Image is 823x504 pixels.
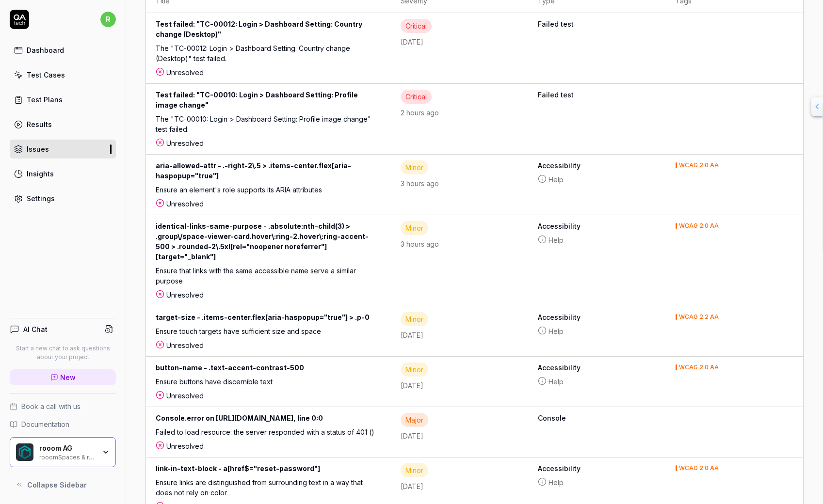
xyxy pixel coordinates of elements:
h4: AI Chat [23,324,48,334]
span: Book a call with us [21,401,81,411]
a: Help [538,174,656,185]
div: Unresolved [156,138,381,148]
b: Console [538,413,656,423]
div: Ensure buttons have discernible text [156,377,381,391]
a: Results [10,115,116,134]
div: Results [27,119,52,129]
div: Minor [401,362,428,377]
div: Test Cases [27,70,65,80]
button: r [100,10,116,29]
div: Unresolved [156,290,381,300]
div: Issues [27,144,49,154]
div: WCAG 2.0 AA [679,364,719,370]
div: Ensure touch targets have sufficient size and space [156,326,381,340]
div: Unresolved [156,67,381,78]
div: Unresolved [156,340,381,350]
b: Accessibility [538,160,656,171]
div: identical-links-same-purpose - .absolute:nth-child(3) > .group\/space-viewer-card.hover\:ring-2.h... [156,221,381,266]
a: Book a call with us [10,401,116,411]
div: Insights [27,169,54,179]
span: New [60,372,76,382]
button: WCAG 2.0 AA [676,160,719,171]
div: Test failed: "TC-00010: Login > Dashboard Setting: Profile image change" [156,90,381,114]
div: Unresolved [156,441,381,451]
div: Minor [401,221,428,235]
button: WCAG 2.0 AA [676,463,719,473]
div: WCAG 2.0 AA [679,162,719,168]
a: Help [538,377,656,387]
a: Help [538,235,656,245]
time: [DATE] [401,482,423,490]
div: Unresolved [156,199,381,209]
time: 3 hours ago [401,179,439,188]
b: Failed test [538,90,656,100]
span: Documentation [21,419,69,429]
div: The "TC-00010: Login > Dashboard Setting: Profile image change" test failed. [156,114,381,138]
div: Minor [401,312,428,326]
a: Help [538,326,656,336]
a: New [10,369,116,385]
div: link-in-text-block - a[href$="reset-password"] [156,463,381,477]
div: Test Plans [27,94,63,105]
div: rooom AG [39,444,96,453]
div: Ensure an element's role supports its ARIA attributes [156,185,381,199]
b: Accessibility [538,221,656,231]
b: Accessibility [538,362,656,373]
b: Failed test [538,19,656,29]
div: Ensure that links with the same accessible name serve a similar purpose [156,266,381,290]
a: Dashboard [10,41,116,60]
span: Collapse Sidebar [27,480,87,490]
div: Minor [401,463,428,477]
div: Major [401,413,428,427]
div: WCAG 2.0 AA [679,465,719,471]
div: Dashboard [27,45,64,55]
p: Start a new chat to ask questions about your project [10,344,116,362]
time: [DATE] [401,38,423,46]
a: Documentation [10,419,116,429]
a: Test Plans [10,90,116,109]
div: WCAG 2.2 AA [679,314,719,320]
a: Issues [10,140,116,158]
button: rooom AG Logorooom AGrooomSpaces & rooomProducts [10,437,116,467]
span: r [100,12,116,27]
div: Unresolved [156,391,381,401]
time: [DATE] [401,381,423,390]
div: aria-allowed-attr - .-right-2\.5 > .items-center.flex[aria-haspopup="true"] [156,160,381,185]
time: 2 hours ago [401,109,439,117]
time: 3 hours ago [401,240,439,248]
div: Test failed: "TC-00012: Login > Dashboard Setting: Country change (Desktop)" [156,19,381,43]
div: Critical [401,19,432,33]
div: Console.error on [URL][DOMAIN_NAME], line 0:0 [156,413,381,427]
time: [DATE] [401,331,423,339]
img: rooom AG Logo [16,443,33,461]
div: Settings [27,193,55,204]
button: WCAG 2.2 AA [676,312,719,322]
div: Ensure links are distinguished from surrounding text in a way that does not rely on color [156,477,381,502]
button: WCAG 2.0 AA [676,362,719,373]
div: Minor [401,160,428,174]
button: WCAG 2.0 AA [676,221,719,231]
b: Accessibility [538,463,656,473]
a: Insights [10,164,116,183]
b: Accessibility [538,312,656,322]
div: WCAG 2.0 AA [679,223,719,229]
div: Failed to load resource: the server responded with a status of 401 () [156,427,381,441]
div: rooomSpaces & rooomProducts [39,453,96,460]
div: The "TC-00012: Login > Dashboard Setting: Country change (Desktop)" test failed. [156,43,381,67]
div: target-size - .items-center.flex[aria-haspopup="true"] > .p-0 [156,312,381,326]
div: Critical [401,90,432,104]
a: Settings [10,189,116,208]
a: Test Cases [10,65,116,84]
button: Collapse Sidebar [10,475,116,494]
time: [DATE] [401,432,423,440]
div: button-name - .text-accent-contrast-500 [156,362,381,377]
a: Help [538,477,656,488]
